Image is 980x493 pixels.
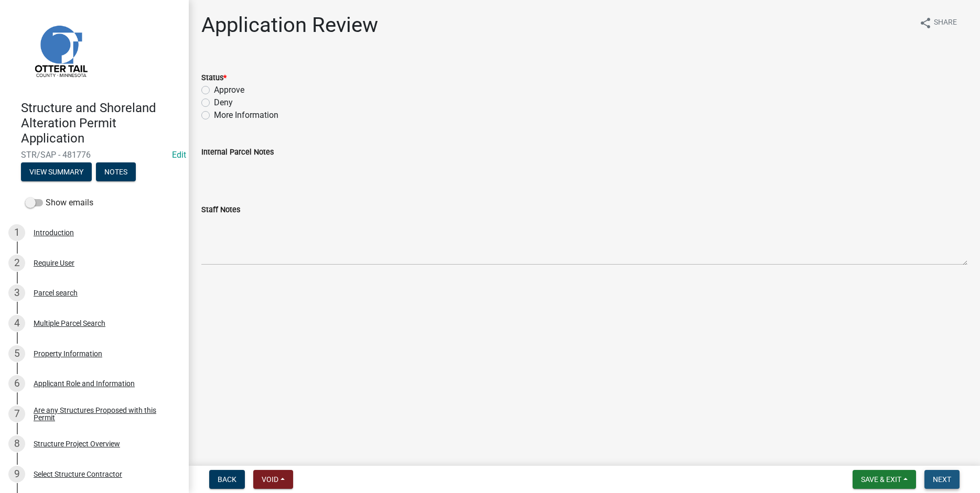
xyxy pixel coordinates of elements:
div: 4 [8,315,25,332]
wm-modal-confirm: Summary [21,169,92,177]
div: Structure Project Overview [34,440,120,447]
a: Edit [172,150,186,160]
div: 9 [8,466,25,483]
i: share [919,17,932,29]
div: 7 [8,406,25,422]
span: STR/SAP - 481776 [21,150,168,160]
label: Deny [214,96,233,109]
img: Otter Tail County, Minnesota [21,11,100,90]
button: Next [924,470,960,489]
div: Select Structure Contractor [34,470,122,478]
button: Back [209,470,245,489]
label: Status [201,74,227,82]
span: Back [218,475,236,484]
button: Void [253,470,293,489]
h4: Structure and Shoreland Alteration Permit Application [21,101,180,146]
div: Multiple Parcel Search [34,320,105,327]
div: 8 [8,435,25,452]
div: 1 [8,224,25,241]
span: Share [934,17,957,29]
div: Applicant Role and Information [34,380,135,387]
div: 2 [8,255,25,271]
h1: Application Review [201,13,378,38]
button: Notes [96,162,136,181]
span: Save & Exit [861,475,901,484]
div: Introduction [34,229,74,236]
label: Approve [214,84,244,96]
wm-modal-confirm: Notes [96,169,136,177]
div: Parcel search [34,289,78,297]
label: Internal Parcel Notes [201,149,274,156]
label: Staff Notes [201,206,240,214]
button: shareShare [911,13,965,33]
div: Require User [34,259,74,267]
label: Show emails [25,196,93,209]
div: Property Information [34,350,102,357]
div: 3 [8,284,25,301]
div: 5 [8,345,25,362]
button: View Summary [21,162,92,181]
wm-modal-confirm: Edit Application Number [172,150,186,160]
label: More Information [214,109,278,122]
div: Are any Structures Proposed with this Permit [34,407,172,421]
button: Save & Exit [853,470,916,489]
span: Next [933,475,951,484]
div: 6 [8,375,25,392]
span: Void [262,475,278,484]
